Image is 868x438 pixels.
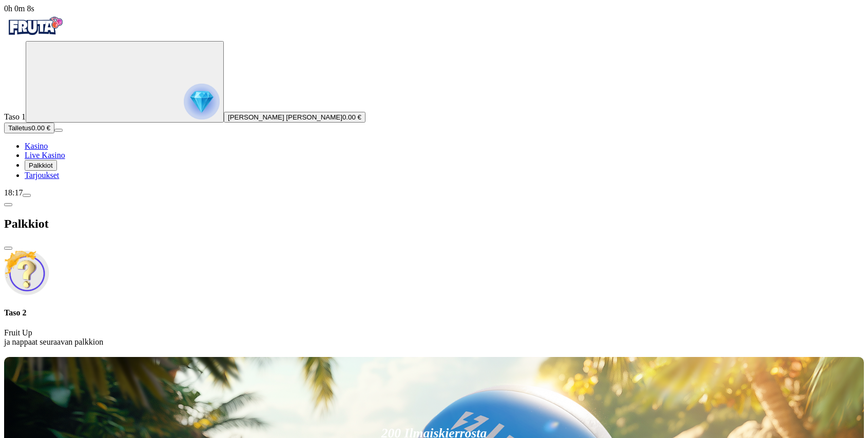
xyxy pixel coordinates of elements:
span: Palkkiot [29,162,53,169]
a: Live Kasino [25,151,65,160]
button: chevron-left icon [4,203,12,206]
p: Fruit Up ja nappaat seuraavan palkkion [4,328,864,347]
a: Fruta [4,32,66,41]
img: reward progress [184,84,220,120]
a: Kasino [25,142,48,150]
button: [PERSON_NAME] [PERSON_NAME]0.00 € [224,112,365,123]
button: close [4,247,12,250]
span: 0.00 € [342,113,361,121]
span: user session time [4,4,34,13]
h2: Palkkiot [4,217,864,231]
button: Palkkiot [25,160,57,171]
button: menu [23,194,31,197]
span: 0.00 € [31,124,50,132]
nav: Main menu [4,142,864,180]
span: Talletus [8,124,31,132]
img: Fruta [4,13,66,39]
span: 18:17 [4,188,23,197]
span: Taso 1 [4,112,26,121]
h4: Taso 2 [4,308,864,317]
a: Tarjoukset [25,171,59,180]
nav: Primary [4,13,864,180]
button: Talletusplus icon0.00 € [4,123,54,133]
span: [PERSON_NAME] [PERSON_NAME] [228,113,342,121]
button: reward progress [26,41,224,123]
img: Unlock reward icon [4,250,49,295]
button: menu [54,129,63,132]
